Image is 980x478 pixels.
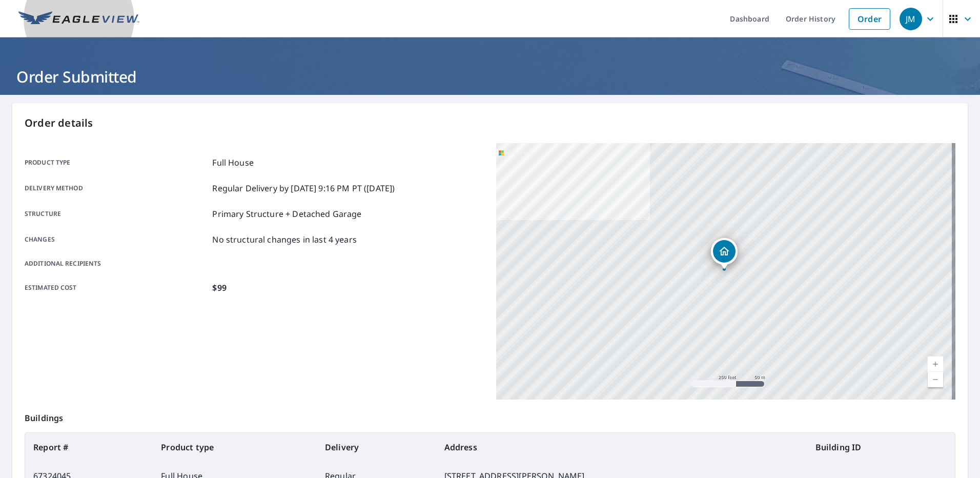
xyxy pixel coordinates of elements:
[153,433,317,462] th: Product type
[436,433,807,462] th: Address
[25,182,208,194] p: Delivery method
[12,66,968,87] h1: Order Submitted
[212,208,361,220] p: Primary Structure + Detached Garage
[25,233,208,246] p: Changes
[928,356,943,372] a: Current Level 17, Zoom In
[849,8,890,30] a: Order
[25,156,208,169] p: Product type
[25,433,153,462] th: Report #
[212,233,357,246] p: No structural changes in last 4 years
[900,8,922,30] div: JM
[212,282,226,294] p: $99
[807,433,955,462] th: Building ID
[25,259,208,268] p: Additional recipients
[25,208,208,220] p: Structure
[711,238,738,270] div: Dropped pin, building 1, Residential property, 4 Cox Ln Andover, NJ 07821
[18,11,139,27] img: EV Logo
[317,433,436,462] th: Delivery
[212,156,254,169] p: Full House
[212,182,395,194] p: Regular Delivery by [DATE] 9:16 PM PT ([DATE])
[25,282,208,294] p: Estimated cost
[928,372,943,387] a: Current Level 17, Zoom Out
[25,115,955,131] p: Order details
[25,400,955,432] p: Buildings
